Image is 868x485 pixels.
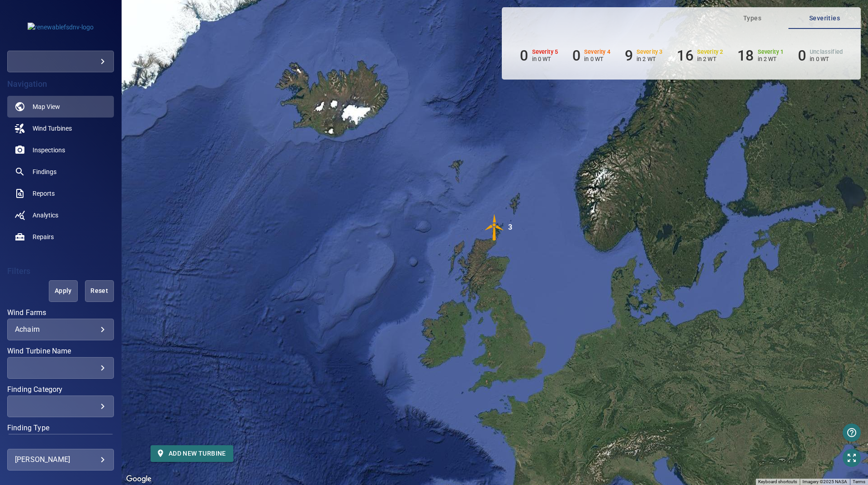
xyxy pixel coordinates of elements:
[481,214,508,242] gmp-advanced-marker: 3
[7,424,114,432] label: Finding Type
[158,448,226,459] span: Add new turbine
[7,80,114,89] h4: Navigation
[7,226,114,248] a: repairs noActive
[798,47,843,64] li: Severity Unclassified
[532,56,558,62] p: in 0 WT
[520,47,528,64] h6: 0
[7,161,114,183] a: findings noActive
[7,267,114,276] h4: Filters
[737,47,783,64] li: Severity 1
[7,386,114,393] label: Finding Category
[124,473,154,485] a: Open this area in Google Maps (opens a new window)
[7,319,114,340] div: Wind Farms
[810,56,843,62] p: in 0 WT
[60,285,66,297] span: Apply
[85,280,114,302] button: Reset
[625,47,663,64] li: Severity 3
[124,473,154,485] img: Google
[151,445,233,462] button: Add new turbine
[7,204,114,226] a: analytics noActive
[33,189,55,198] span: Reports
[7,348,114,355] label: Wind Turbine Name
[697,49,723,55] h6: Severity 2
[802,479,847,484] span: Imagery ©2025 NASA
[584,49,610,55] h6: Severity 4
[572,47,580,64] h6: 0
[33,232,54,241] span: Repairs
[49,280,78,302] button: Apply
[481,214,508,241] img: windFarmIconCat3.svg
[722,13,783,24] span: Types
[33,146,65,155] span: Inspections
[758,479,797,485] button: Keyboard shortcuts
[7,96,114,118] a: map active
[758,56,784,62] p: in 2 WT
[33,167,57,176] span: Findings
[625,47,633,64] h6: 9
[508,214,512,241] div: 3
[520,47,558,64] li: Severity 5
[7,51,114,72] div: renewablefsdnv
[7,183,114,204] a: reports noActive
[532,49,558,55] h6: Severity 5
[7,434,114,456] div: Finding Type
[677,47,693,64] h6: 16
[758,49,784,55] h6: Severity 1
[584,56,610,62] p: in 0 WT
[7,357,114,379] div: Wind Turbine Name
[7,118,114,139] a: windturbines noActive
[33,124,72,133] span: Wind Turbines
[794,13,855,24] span: Severities
[637,49,663,55] h6: Severity 3
[810,49,843,55] h6: Unclassified
[737,47,754,64] h6: 18
[15,325,106,334] div: Achairn
[637,56,663,62] p: in 2 WT
[7,396,114,417] div: Finding Category
[572,47,610,64] li: Severity 4
[798,47,806,64] h6: 0
[697,56,723,62] p: in 2 WT
[28,23,94,32] img: renewablefsdnv-logo
[15,452,106,467] div: [PERSON_NAME]
[853,479,865,484] a: Terms (opens in new tab)
[7,139,114,161] a: inspections noActive
[96,285,103,297] span: Reset
[7,309,114,316] label: Wind Farms
[33,211,58,220] span: Analytics
[33,102,60,111] span: Map View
